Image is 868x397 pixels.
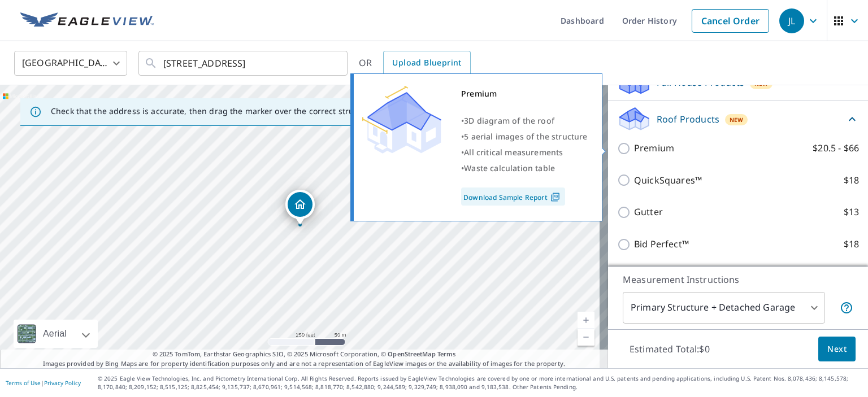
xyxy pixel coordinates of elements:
div: • [461,113,588,129]
p: © 2025 Eagle View Technologies, Inc. and Pictometry International Corp. All Rights Reserved. Repo... [98,374,862,391]
p: Roof Products [657,112,719,126]
div: Primary Structure + Detached Garage [623,292,825,324]
span: Waste calculation table [464,163,555,173]
p: $13 [844,205,859,219]
div: OR [359,51,471,76]
span: New [730,115,744,124]
div: Premium [461,86,588,102]
a: Download Sample Report [461,187,565,206]
div: Aerial [14,320,98,348]
span: Your report will include the primary structure and a detached garage if one exists. [840,301,853,315]
p: Measurement Instructions [623,273,853,286]
a: Upload Blueprint [383,51,470,76]
a: Terms of Use [6,379,41,387]
a: Privacy Policy [44,379,81,387]
span: 3D diagram of the roof [464,115,554,126]
a: Current Level 17, Zoom In [578,312,594,329]
span: Upload Blueprint [392,56,461,70]
p: Premium [634,141,674,155]
div: [GEOGRAPHIC_DATA] [14,47,127,79]
input: Search by address or latitude-longitude [163,47,324,79]
p: $20.5 - $66 [813,141,859,155]
div: JL [779,8,804,33]
a: OpenStreetMap [388,350,435,358]
span: 5 aerial images of the structure [464,131,587,142]
div: Roof ProductsNew [617,106,859,132]
button: Next [818,337,856,362]
span: All critical measurements [464,147,563,158]
p: Bid Perfect™ [634,237,689,251]
div: Aerial [40,320,70,348]
img: Premium [362,86,441,154]
span: © 2025 TomTom, Earthstar Geographics SIO, © 2025 Microsoft Corporation, © [153,350,456,359]
img: Pdf Icon [548,192,563,202]
p: Check that the address is accurate, then drag the marker over the correct structure. [51,106,376,116]
div: Dropped pin, building 1, Residential property, 1608 Ekin Ave New Albany, IN 47150 [285,190,315,225]
div: • [461,145,588,160]
span: Next [827,342,847,356]
p: | [6,379,81,386]
p: $18 [844,237,859,251]
a: Current Level 17, Zoom Out [578,329,594,346]
div: • [461,129,588,145]
a: Terms [437,350,456,358]
div: • [461,160,588,176]
p: Estimated Total: $0 [620,337,719,361]
p: Gutter [634,205,663,219]
p: $18 [844,173,859,187]
p: QuickSquares™ [634,173,702,187]
a: Cancel Order [692,9,769,33]
img: EV Logo [20,12,154,29]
